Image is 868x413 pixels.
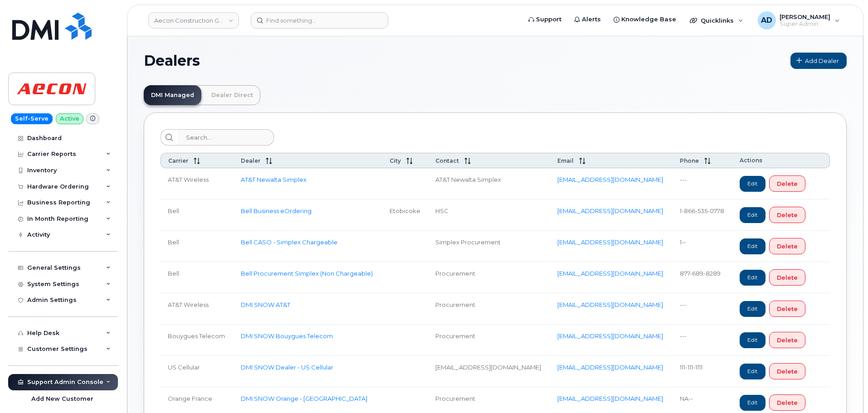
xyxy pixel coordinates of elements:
a: AT&T Newalta Simplex [241,176,307,183]
input: Search... [178,129,274,146]
button: Delete [769,394,805,411]
span: 1111 [693,364,702,371]
span: Delete [777,242,798,251]
a: Bell CASO - Simplex Chargeable [241,238,337,246]
span: Delete [777,398,798,407]
a: Bell Business eOrdering [241,207,312,214]
a: [EMAIL_ADDRESS][DOMAIN_NAME] [557,364,663,371]
a: [EMAIL_ADDRESS][DOMAIN_NAME] [557,207,663,214]
span: NA [680,395,693,402]
span: 1 [680,238,686,246]
a: DMI SNOW Orange - [GEOGRAPHIC_DATA] [241,395,367,402]
td: Bell [161,262,234,293]
span: Delete [777,273,798,282]
button: Delete [769,301,805,317]
a: [EMAIL_ADDRESS][DOMAIN_NAME] [557,176,663,183]
a: Edit [740,238,766,254]
span: - [680,176,687,183]
a: Edit [740,364,766,379]
button: Delete [769,269,805,286]
td: HSC [428,199,550,231]
span: Delete [777,305,798,313]
span: 0778 [707,207,724,214]
td: AT&T Newalta Simplex [428,168,550,199]
a: [EMAIL_ADDRESS][DOMAIN_NAME] [557,270,663,277]
a: Edit [740,332,766,348]
span: Delete [777,211,798,219]
a: [EMAIL_ADDRESS][DOMAIN_NAME] [557,238,663,246]
a: Edit [740,395,766,411]
span: Delete [777,336,798,345]
td: Procurement [428,325,550,356]
a: DMI SNOW AT&T [241,301,290,308]
span: 535 [695,207,707,214]
a: DMI Managed [144,85,201,105]
button: Delete [769,363,805,379]
td: Procurement [428,293,550,325]
a: DMI SNOW Dealer - US Cellular [241,364,333,371]
span: 877 [680,270,721,277]
span: Dealers [144,54,200,68]
span: 866 [682,207,695,214]
button: Delete [769,175,805,192]
button: Delete [769,238,805,254]
td: [EMAIL_ADDRESS][DOMAIN_NAME] [428,356,550,387]
span: 689 [690,270,703,277]
a: [EMAIL_ADDRESS][DOMAIN_NAME] [557,395,663,402]
a: Edit [740,176,766,192]
a: Add Dealer [790,53,847,69]
span: 111 [685,364,693,371]
span: 1 [680,207,724,214]
a: Edit [740,301,766,317]
span: Delete [777,367,798,376]
button: Delete [769,207,805,223]
span: - [680,332,687,340]
td: Etobicoke [382,199,429,231]
button: Delete [769,332,805,348]
span: Contact [435,157,459,164]
span: Actions [740,157,762,164]
td: Bell [161,199,234,231]
span: Add Dealer [805,57,839,65]
td: Bouygues Telecom [161,325,234,356]
span: Phone [680,157,699,164]
td: US Cellular [161,356,234,387]
span: City [390,157,401,164]
span: Dealer [241,157,260,164]
a: Dealer Direct [204,85,260,105]
td: Procurement [428,262,550,293]
a: [EMAIL_ADDRESS][DOMAIN_NAME] [557,332,663,340]
span: Delete [777,180,798,188]
span: Carrier [168,157,188,164]
span: 8289 [703,270,721,277]
a: Bell Procurement Simplex (Non Chargeable) [241,270,373,277]
td: Simplex Procurement [428,231,550,262]
span: Email [557,157,574,164]
td: AT&T Wireless [161,168,234,199]
td: AT&T Wireless [161,293,234,325]
td: Bell [161,231,234,262]
a: DMI SNOW Bouygues Telecom [241,332,333,340]
a: Edit [740,207,766,223]
span: - [680,301,687,308]
a: Edit [740,270,766,286]
a: [EMAIL_ADDRESS][DOMAIN_NAME] [557,301,663,308]
span: 111 [680,364,702,371]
